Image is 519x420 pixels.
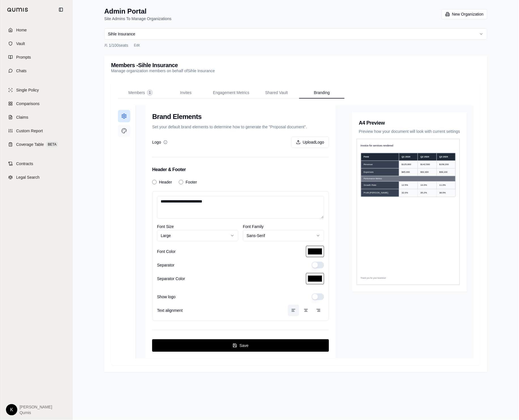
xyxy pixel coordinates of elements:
[243,224,263,229] label: Font Family
[361,168,399,176] td: Expenses
[128,90,145,95] span: Members
[104,16,171,22] p: Site Admins To Manage Organizations
[157,263,174,267] label: Separator
[437,189,456,197] td: 38.0%
[111,68,215,74] p: Manage organization members on behalf of Sihle Insurance
[361,176,456,182] td: Performance Metrics
[132,42,142,49] button: Edit
[118,125,130,137] button: Table Configuration
[20,404,52,410] span: [PERSON_NAME]
[157,308,182,312] label: Text alignment
[4,157,69,170] a: Contracts
[7,8,28,12] img: Qumis Logo
[399,153,418,161] th: Q1 2024
[361,161,399,168] td: Revenue
[300,305,312,316] button: Align center
[152,180,157,184] input: Header
[152,166,329,173] h3: Header & Footer
[111,62,215,68] h3: Members - Sihle Insurance
[418,189,437,197] td: 35.2%
[359,129,460,134] p: Preview how your document will look with current settings
[20,410,52,415] span: Qumis
[179,180,183,184] input: Footer
[152,112,329,121] h3: Brand Elements
[437,153,456,161] th: Q3 2024
[147,90,153,95] span: 1
[399,168,418,176] td: $85,000
[4,24,69,36] a: Home
[157,295,175,299] label: Show logo
[442,9,487,19] button: New Organization
[418,168,437,176] td: $92,300
[437,161,456,168] td: $158,200
[109,42,128,48] span: 1 / 100 seats
[399,182,418,189] td: 12.5%
[4,51,69,63] a: Prompts
[213,90,249,95] span: Engagement Metrics
[437,182,456,189] td: 11.0%
[16,41,25,46] span: Vault
[4,111,69,123] a: Claims
[4,84,69,96] a: Single Policy
[16,68,27,74] span: Chats
[104,7,171,16] h1: Admin Portal
[159,180,172,184] label: Header
[418,182,437,189] td: 14.0%
[152,123,329,130] p: Set your default brand elements to determine how to generate the "Proposal document".
[361,276,456,280] div: Thank you for your business!
[157,224,174,229] label: Font Size
[16,174,40,180] span: Legal Search
[152,339,329,352] button: Save
[16,114,28,120] span: Claims
[288,305,299,316] button: Align left
[418,153,437,161] th: Q2 2024
[399,189,418,197] td: 32.0%
[16,142,44,147] span: Coverage Table
[180,90,192,95] span: Invites
[359,119,460,127] h3: A4 Preview
[313,305,324,316] button: Align right
[437,168,456,176] td: $98,100
[291,137,329,148] button: UploadLogo
[418,161,437,168] td: $142,500
[4,171,69,184] a: Legal Search
[314,90,330,95] span: Branding
[361,144,456,149] div: Invoice for services rendered
[4,37,69,50] a: Vault
[4,125,69,137] a: Custom Report
[16,101,39,106] span: Comparisons
[186,180,197,184] label: Footer
[4,65,69,77] a: Chats
[56,5,65,14] button: Collapse sidebar
[361,153,399,161] th: Field
[361,182,399,189] td: Growth Rate
[16,27,27,33] span: Home
[4,97,69,110] a: Comparisons
[16,128,43,134] span: Custom Report
[361,189,399,197] td: Profit [PERSON_NAME]
[399,161,418,168] td: $125,000
[265,90,288,95] span: Shared Vault
[4,138,69,151] a: Coverage TableBETA
[157,250,175,253] label: Font Color
[157,277,185,281] label: Separator Color
[16,161,33,167] span: Contracts
[152,140,161,144] label: Logo
[118,110,130,122] button: Brand Elements
[46,142,58,147] span: BETA
[16,87,39,93] span: Single Policy
[16,54,31,60] span: Prompts
[6,404,17,415] div: K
